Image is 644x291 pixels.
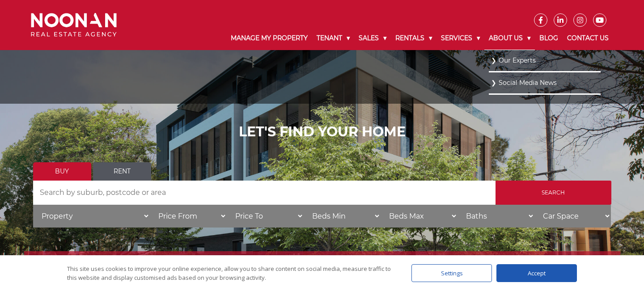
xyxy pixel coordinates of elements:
[411,264,492,282] div: Settings
[33,162,91,181] a: Buy
[496,264,577,282] div: Accept
[31,13,117,37] img: Noonan Real Estate Agency
[93,162,151,181] a: Rent
[491,55,598,67] a: Our Experts
[535,27,563,50] a: Blog
[33,124,611,140] h1: LET'S FIND YOUR HOME
[312,27,354,50] a: Tenant
[496,181,611,205] input: Search
[491,77,598,89] a: Social Media News
[226,27,312,50] a: Manage My Property
[33,181,496,205] input: Search by suburb, postcode or area
[436,27,484,50] a: Services
[484,27,535,50] a: About Us
[67,264,394,282] div: This site uses cookies to improve your online experience, allow you to share content on social me...
[354,27,391,50] a: Sales
[563,27,613,50] a: Contact Us
[391,27,436,50] a: Rentals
